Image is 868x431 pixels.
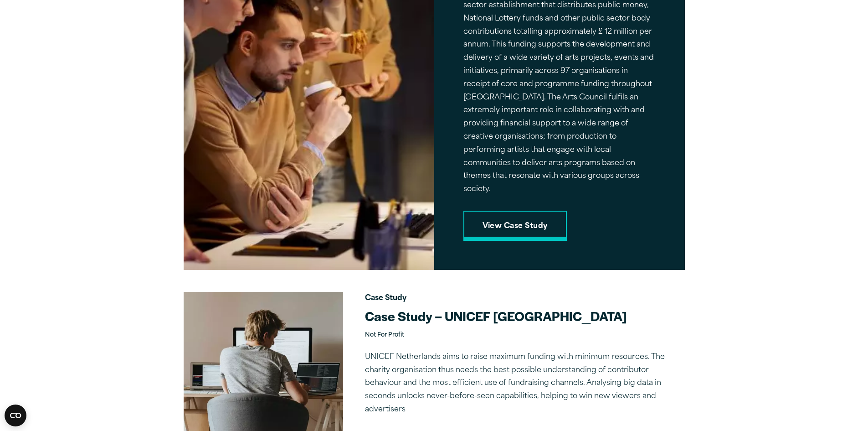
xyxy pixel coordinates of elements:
span: Not For Profit [365,332,404,338]
h3: Case Study – UNICEF [GEOGRAPHIC_DATA] [365,307,685,325]
button: Open CMP widget [5,405,26,426]
p: UNICEF Netherlands aims to raise maximum funding with minimum resources. The charity organisation... [365,351,685,416]
span: Case Study [365,292,685,305]
a: View Case Study [463,211,567,241]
